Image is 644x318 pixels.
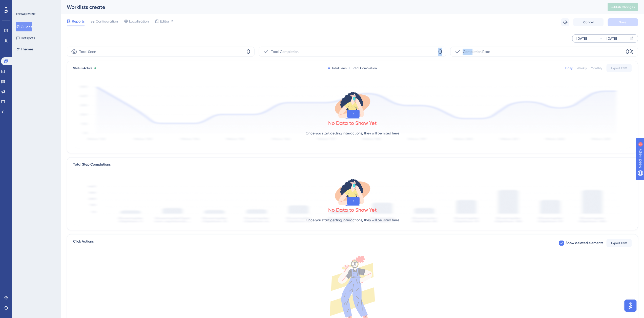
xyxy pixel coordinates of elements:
[623,298,638,313] iframe: UserGuiding AI Assistant Launcher
[606,64,632,72] button: Export CSV
[246,48,250,56] span: 0
[16,33,35,43] button: Hotspots
[328,120,377,127] div: No Data to Show Yet
[611,66,627,70] span: Export CSV
[349,66,377,70] div: Total Completion
[83,66,92,70] span: Active
[566,240,603,246] span: Show deleted elements
[626,48,634,56] span: 0%
[96,18,118,24] span: Configuration
[12,1,32,7] span: Need Help?
[73,66,92,70] span: Status:
[591,66,602,70] div: Monthly
[611,241,627,245] span: Export CSV
[73,162,111,168] div: Total Step Completions
[607,35,617,42] div: [DATE]
[35,3,37,7] div: 2
[463,49,490,55] span: Completion Rate
[306,130,399,136] p: Once you start getting interactions, they will be listed here
[611,5,635,9] span: Publish Changes
[608,18,638,26] button: Save
[438,48,442,56] span: 0
[573,18,604,26] button: Cancel
[16,12,35,16] div: ENGAGEMENT
[606,239,632,247] button: Export CSV
[129,18,149,24] span: Localization
[79,49,96,55] span: Total Seen
[271,49,299,55] span: Total Completion
[16,45,33,54] button: Themes
[73,238,94,248] span: Click Actions
[565,66,573,70] div: Daily
[67,4,595,11] div: Worklists create
[608,3,638,11] button: Publish Changes
[619,20,626,24] span: Save
[306,217,399,223] p: Once you start getting interactions, they will be listed here
[160,18,169,24] span: Editor
[16,22,32,31] button: Guides
[576,35,587,42] div: [DATE]
[328,206,377,213] div: No Data to Show Yet
[328,66,347,70] div: Total Seen
[583,20,594,24] span: Cancel
[72,18,85,24] span: Reports
[577,66,587,70] div: Weekly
